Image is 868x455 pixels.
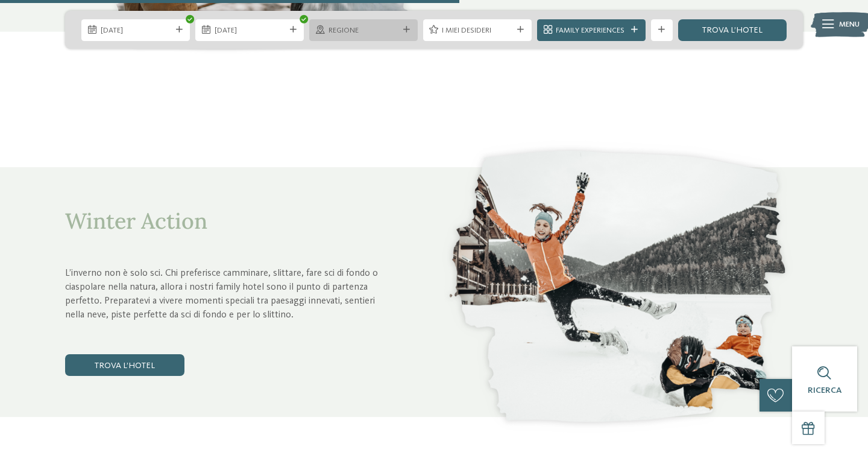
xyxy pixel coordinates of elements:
p: L’inverno non è solo sci. Chi preferisce camminare, slittare, fare sci di fondo o ciaspolare nell... [65,267,396,322]
span: I miei desideri [442,25,512,36]
a: trova l’hotel [678,19,787,41]
a: trova l’hotel [65,354,184,376]
span: Ricerca [808,386,841,395]
span: [DATE] [215,25,285,36]
img: Quale family experience volete vivere? [434,140,803,444]
span: Regione [329,25,399,36]
span: [DATE] [101,25,171,36]
span: Family Experiences [556,25,626,36]
span: Winter Action [65,207,207,235]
